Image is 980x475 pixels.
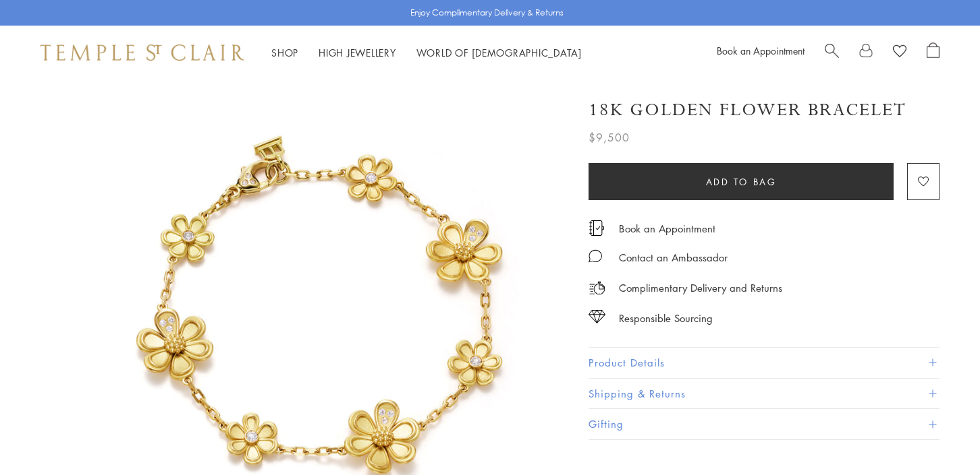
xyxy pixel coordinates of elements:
h1: 18K Golden Flower Bracelet [589,98,906,122]
a: Search [825,42,839,63]
div: Contact an Ambassador [619,249,728,266]
img: Temple St. Clair [40,44,244,61]
span: $9,500 [589,129,630,146]
a: Book an Appointment [619,221,715,236]
nav: Main navigation [271,44,582,61]
a: View Wishlist [893,42,906,63]
button: Add to bag [589,163,894,200]
a: ShopShop [271,46,298,59]
a: Open Shopping Bag [927,42,940,63]
img: icon_appointment.svg [589,220,605,236]
div: Responsible Sourcing [619,310,713,327]
a: High JewelleryHigh Jewellery [319,46,396,59]
p: Enjoy Complimentary Delivery & Returns [410,6,564,20]
a: World of [DEMOGRAPHIC_DATA]World of [DEMOGRAPHIC_DATA] [416,46,582,59]
span: Add to bag [706,175,777,189]
button: Product Details [589,348,940,378]
a: Book an Appointment [717,44,805,57]
button: Shipping & Returns [589,379,940,409]
button: Gifting [589,409,940,439]
img: icon_delivery.svg [589,280,605,296]
img: icon_sourcing.svg [589,310,605,323]
img: MessageIcon-01_2.svg [589,249,602,263]
p: Complimentary Delivery and Returns [619,280,782,296]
